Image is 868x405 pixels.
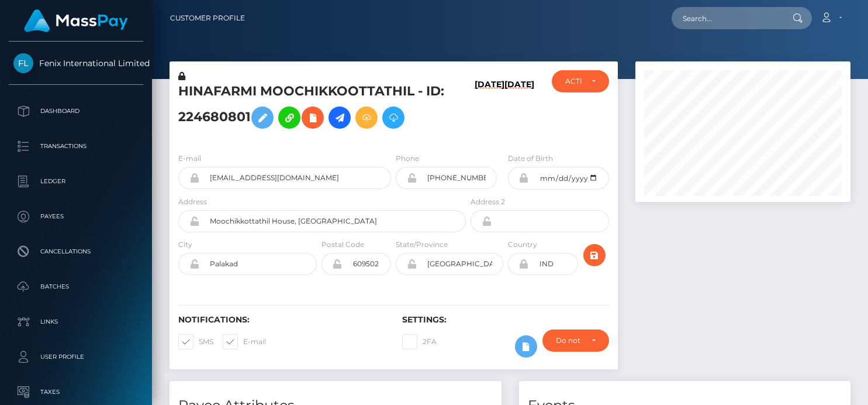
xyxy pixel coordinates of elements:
button: ACTIVE [552,70,609,92]
a: Ledger [9,167,143,196]
label: Phone [396,153,419,164]
a: Payees [9,202,143,231]
div: Do not require [556,336,582,345]
h6: [DATE] [475,80,504,139]
h5: HINAFARMI MOOCHIKKOOTTATHIL - ID: 224680801 [178,83,459,135]
div: ACTIVE [565,77,582,86]
label: 2FA [402,334,437,349]
p: Ledger [13,173,139,190]
a: Customer Profile [170,6,245,30]
p: Payees [13,208,139,225]
label: Country [508,239,537,250]
label: City [178,239,192,250]
p: Dashboard [13,102,139,120]
p: Links [13,313,139,331]
a: Dashboard [9,97,143,126]
input: Search... [672,7,781,29]
a: Initiate Payout [328,107,351,129]
label: E-mail [223,334,266,349]
p: Batches [13,278,139,296]
a: Transactions [9,132,143,161]
button: Do not require [542,330,609,352]
img: Fenix International Limited [13,53,33,73]
label: E-mail [178,153,201,164]
label: Postal Code [321,239,364,250]
label: Address [178,197,207,207]
label: State/Province [396,239,448,250]
h6: Notifications: [178,315,385,325]
span: Fenix International Limited [9,58,143,68]
p: Cancellations [13,243,139,260]
h6: [DATE] [504,80,534,139]
h6: Settings: [402,315,608,325]
a: Cancellations [9,237,143,266]
a: Batches [9,272,143,301]
p: User Profile [13,348,139,366]
p: Taxes [13,383,139,401]
a: Links [9,307,143,337]
a: User Profile [9,342,143,372]
label: Address 2 [471,197,505,207]
label: SMS [178,334,213,349]
p: Transactions [13,138,139,155]
label: Date of Birth [508,153,553,164]
img: MassPay Logo [24,9,128,32]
